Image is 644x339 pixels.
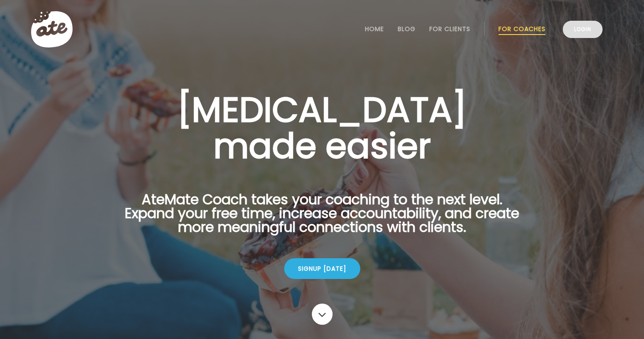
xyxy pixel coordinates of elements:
a: For Clients [429,25,470,32]
a: Blog [398,25,416,32]
a: Home [365,25,384,32]
h1: [MEDICAL_DATA] made easier [111,92,533,164]
div: Signup [DATE] [284,258,360,279]
a: For Coaches [498,25,546,32]
a: Login [563,21,603,38]
p: AteMate Coach takes your coaching to the next level. Expand your free time, increase accountabili... [111,193,533,244]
